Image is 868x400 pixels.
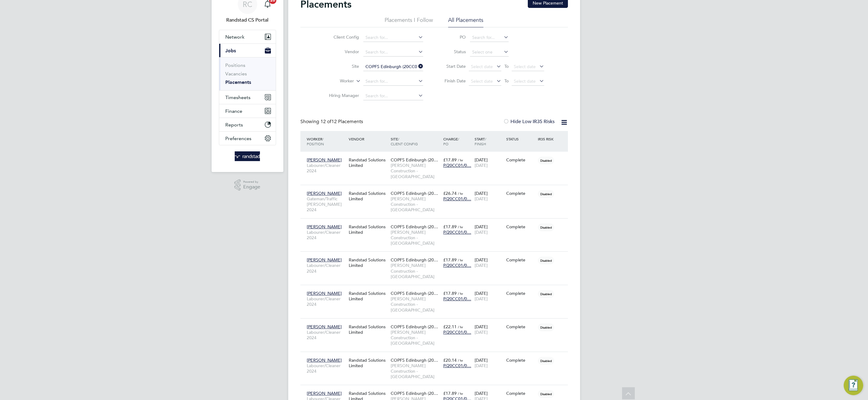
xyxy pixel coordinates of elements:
div: Randstad Solutions Limited [347,321,389,338]
span: / hr [458,225,463,229]
label: Hiring Manager [324,93,359,98]
span: / Position [307,136,324,146]
div: Worker [305,133,347,149]
span: [DATE] [475,363,488,368]
span: £17.89 [443,391,457,396]
span: / Client Config [391,136,418,146]
button: Finance [219,104,276,118]
div: Complete [506,391,535,396]
span: Reports [225,122,243,128]
span: / hr [458,258,463,262]
a: Vacancies [225,71,247,77]
span: P/20CC01/0… [443,363,471,368]
span: P/20CC01/0… [443,163,471,168]
span: To [503,62,510,70]
span: Select date [514,64,536,69]
span: Disabled [538,357,554,365]
span: Labourer/Cleaner 2024 [307,296,346,307]
label: Worker [319,78,354,84]
span: [PERSON_NAME] Construction - [GEOGRAPHIC_DATA] [391,196,440,213]
span: COPFS Edinburgh (20… [391,324,438,329]
span: [PERSON_NAME] [307,157,342,163]
span: Disabled [538,223,554,231]
div: Randstad Solutions Limited [347,354,389,371]
input: Search for... [470,33,509,42]
span: [DATE] [475,263,488,268]
a: [PERSON_NAME]Labourer/Cleaner 2024Randstad Solutions LimitedCOPFS Edinburgh (20…[PERSON_NAME] Con... [305,154,568,159]
span: Select date [471,64,493,69]
div: Vendor [347,133,389,144]
span: COPFS Edinburgh (20… [391,391,438,396]
span: [PERSON_NAME] Construction - [GEOGRAPHIC_DATA] [391,296,440,313]
span: [DATE] [475,296,488,302]
div: Randstad Solutions Limited [347,288,389,305]
span: Labourer/Cleaner 2024 [307,163,346,174]
span: COPFS Edinburgh (20… [391,357,438,363]
span: [PERSON_NAME] Construction - [GEOGRAPHIC_DATA] [391,229,440,246]
span: / hr [458,358,463,363]
span: [PERSON_NAME] [307,191,342,196]
span: Disabled [538,390,554,398]
label: PO [438,34,466,40]
span: 12 of [320,119,331,125]
span: Engage [243,184,260,190]
span: Powered by [243,179,260,184]
span: [PERSON_NAME] [307,324,342,329]
span: £26.74 [443,191,457,196]
span: COPFS Edinburgh (20… [391,257,438,263]
div: Status [505,133,536,144]
input: Search for... [363,33,423,42]
span: £22.11 [443,324,457,329]
div: IR35 Risk [536,133,557,144]
a: [PERSON_NAME]Labourer/Cleaner 2024Randstad Solutions LimitedCOPFS Edinburgh (20…[PERSON_NAME] Con... [305,221,568,226]
span: Labourer/Cleaner 2024 [307,363,346,374]
input: Search for... [363,77,423,86]
span: [PERSON_NAME] [307,224,342,229]
button: Timesheets [219,91,276,104]
div: Complete [506,324,535,329]
span: [PERSON_NAME] [307,357,342,363]
span: Network [225,34,244,40]
span: Preferences [225,136,251,141]
div: [DATE] [473,354,505,371]
a: Positions [225,62,245,68]
a: Go to home page [219,151,276,161]
span: / Finish [475,136,486,146]
button: Jobs [219,44,276,57]
div: Site [389,133,442,149]
span: [PERSON_NAME] Construction - [GEOGRAPHIC_DATA] [391,329,440,346]
div: Charge [442,133,473,149]
span: P/20CC01/0… [443,196,471,202]
div: Showing [300,119,364,125]
span: P/20CC01/0… [443,296,471,302]
input: Select one [470,48,509,57]
div: Start [473,133,505,149]
div: [DATE] [473,254,505,271]
span: Labourer/Cleaner 2024 [307,263,346,274]
div: Complete [506,224,535,229]
span: / hr [458,191,463,196]
span: Timesheets [225,95,251,100]
span: [DATE] [475,196,488,202]
span: P/20CC01/0… [443,263,471,268]
button: Reports [219,118,276,131]
span: RC [243,0,252,8]
a: [PERSON_NAME]Labourer/Cleaner 2024Randstad Solutions LimitedCOPFS Edinburgh (20…[PERSON_NAME] Con... [305,287,568,292]
a: Placements [225,79,251,85]
span: Gateman/Traffic [PERSON_NAME] 2024 [307,196,346,213]
span: [PERSON_NAME] Construction - [GEOGRAPHIC_DATA] [391,263,440,279]
div: Complete [506,291,535,296]
span: Labourer/Cleaner 2024 [307,229,346,240]
li: All Placements [448,16,483,27]
label: Status [438,49,466,54]
label: Client Config [324,34,359,40]
span: / hr [458,391,463,396]
div: [DATE] [473,221,505,238]
span: Disabled [538,257,554,264]
a: [PERSON_NAME]Labourer/Cleaner 2024Randstad Solutions LimitedCOPFS Edinburgh (20…[PERSON_NAME] Con... [305,354,568,359]
span: £17.89 [443,157,457,163]
span: Randstad CS Portal [219,16,276,24]
span: COPFS Edinburgh (20… [391,291,438,296]
span: Select date [471,78,493,84]
label: Site [324,64,359,69]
